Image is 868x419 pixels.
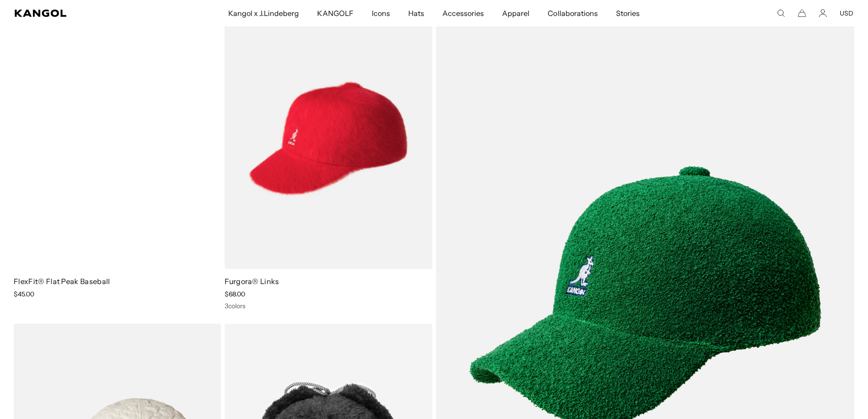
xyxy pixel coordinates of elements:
[840,9,853,17] button: USD
[15,10,151,17] a: Kangol
[14,290,34,298] span: $45.00
[14,277,110,286] a: FlexFit® Flat Peak Baseball
[225,277,279,286] a: Furgora® Links
[819,9,827,17] a: Account
[225,8,432,269] img: Furgora® Links
[777,9,785,17] summary: Search here
[225,290,245,298] span: $68.00
[225,302,432,310] div: 3 colors
[798,9,806,17] button: Cart
[14,8,221,269] img: FlexFit® Flat Peak Baseball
